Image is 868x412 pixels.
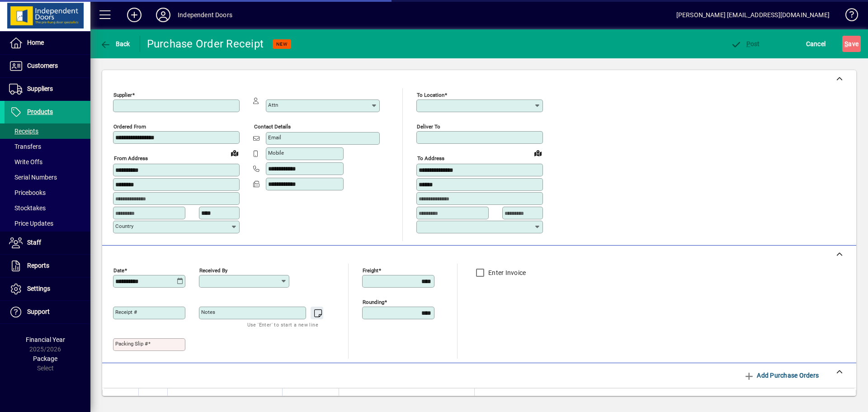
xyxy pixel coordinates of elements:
span: Home [27,39,44,46]
div: Date [143,394,163,404]
mat-label: Freight [363,267,378,273]
a: Pricebooks [5,185,90,200]
span: Reports [27,262,49,269]
a: View on map [227,146,242,160]
span: Date [143,394,155,404]
div: Independent Doors [178,8,232,22]
span: Location [300,394,321,404]
span: Transfers [9,143,41,150]
span: PO [172,394,179,404]
span: Suppliers [27,85,53,92]
div: Ordered By [344,394,470,404]
span: Settings [27,285,50,292]
mat-label: Received by [199,267,227,273]
span: Financial Year [26,336,65,343]
mat-label: Receipt # [115,309,137,315]
a: Reports [5,255,90,277]
span: Receipts [9,128,38,135]
span: P [746,40,750,47]
mat-label: Mobile [268,150,284,156]
span: Ordered By [344,394,370,404]
a: Receipts [5,123,90,139]
button: Add Purchase Orders [740,367,822,384]
a: Customers [5,55,90,77]
span: Write Offs [9,158,42,166]
a: Transfers [5,139,90,154]
a: Knowledge Base [839,2,857,31]
span: Serial Numbers [9,174,57,181]
a: Write Offs [5,154,90,170]
mat-label: Packing Slip # [115,341,148,347]
button: Post [728,36,762,52]
div: [PERSON_NAME] [EMAIL_ADDRESS][DOMAIN_NAME] [676,8,830,22]
a: Price Updates [5,216,90,231]
div: Freight (excl GST) [479,394,844,404]
a: Support [5,301,90,323]
mat-label: Ordered from [113,123,146,130]
mat-label: Attn [268,102,278,108]
app-page-header-button: Back [90,36,140,52]
a: Serial Numbers [5,170,90,185]
span: Price Updates [9,220,53,227]
mat-label: Notes [201,309,215,315]
span: Staff [27,239,41,246]
a: Stocktakes [5,200,90,216]
a: Home [5,32,90,54]
span: Add Purchase Orders [744,368,819,383]
label: Enter Invoice [486,268,526,277]
button: Back [98,36,132,52]
span: S [844,40,848,47]
mat-label: Deliver To [417,123,440,130]
mat-label: Country [115,223,133,229]
button: Save [842,36,861,52]
button: Profile [149,7,178,23]
mat-label: Date [113,267,124,273]
span: Back [100,40,130,47]
span: ave [844,37,859,51]
button: Add [120,7,149,23]
a: View on map [531,146,545,160]
mat-hint: Use 'Enter' to start a new line [247,319,318,330]
span: Support [27,308,50,315]
span: Products [27,108,53,115]
mat-label: To location [417,92,444,98]
div: PO [172,394,278,404]
a: Staff [5,232,90,254]
span: Cancel [806,37,826,51]
a: Suppliers [5,78,90,100]
span: Pricebooks [9,189,46,196]
button: Cancel [804,36,828,52]
mat-label: Email [268,134,281,141]
div: Purchase Order Receipt [147,37,264,51]
span: ost [731,40,760,47]
span: Package [33,355,57,362]
span: Stocktakes [9,204,46,212]
span: Customers [27,62,58,69]
mat-label: Rounding [363,298,384,305]
span: NEW [276,41,288,47]
mat-label: Supplier [113,92,132,98]
span: Freight (excl GST) [479,394,522,404]
a: Settings [5,278,90,300]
